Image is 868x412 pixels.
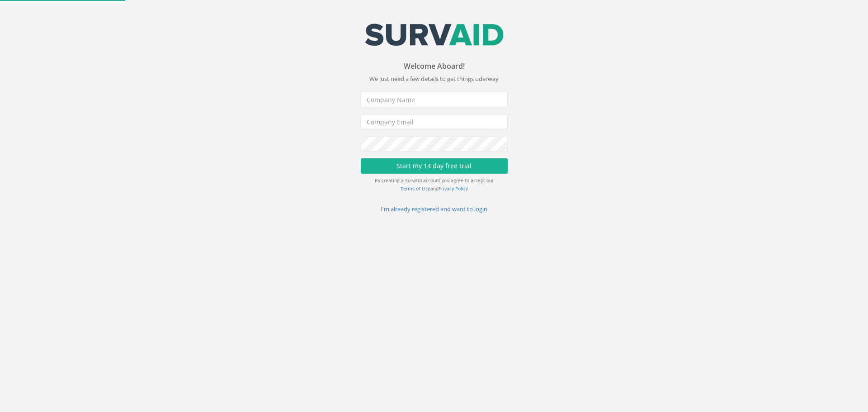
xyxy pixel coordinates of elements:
input: Company Name [361,92,508,107]
small: By creating a SurvAid account you agree to accept our and [375,177,494,192]
a: Terms of Use [401,185,430,192]
a: I'm already registered and want to login [381,205,487,213]
button: Start my 14 day free trial [361,158,508,174]
a: Privacy Policy [439,185,468,192]
input: Company Email [361,114,508,129]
